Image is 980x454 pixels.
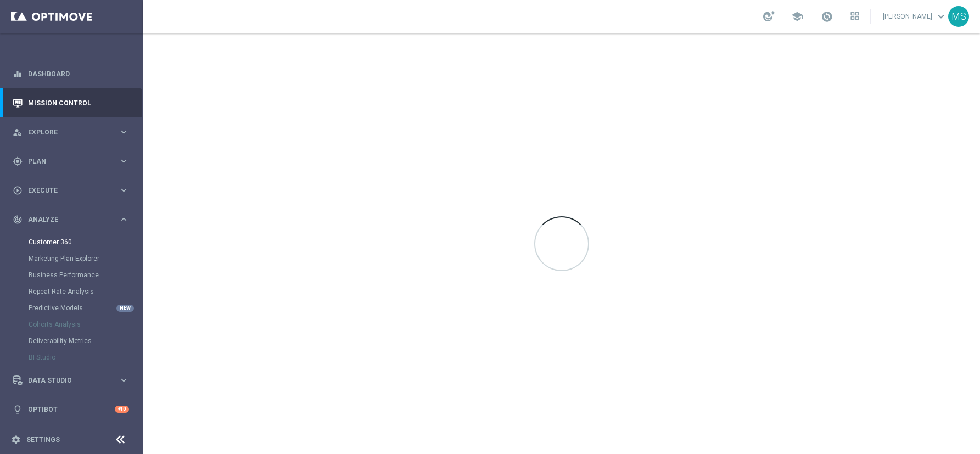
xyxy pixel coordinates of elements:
i: keyboard_arrow_right [119,214,129,225]
a: Customer 360 [29,238,114,246]
div: Explore [13,127,119,137]
div: Mission Control [13,88,129,117]
div: Plan [13,156,119,166]
button: equalizer Dashboard [12,70,130,79]
i: settings [11,435,21,445]
div: Marketing Plan Explorer [29,250,142,267]
div: MS [948,6,969,27]
a: Optibot [28,395,115,424]
div: Business Performance [29,267,142,283]
a: [PERSON_NAME]keyboard_arrow_down [882,8,948,25]
i: keyboard_arrow_right [119,185,129,195]
div: Analyze [13,215,119,225]
span: school [791,10,803,23]
a: Repeat Rate Analysis [29,287,114,296]
span: keyboard_arrow_down [935,10,947,23]
div: +10 [115,406,129,413]
div: Deliverability Metrics [29,333,142,349]
i: lightbulb [13,405,23,414]
div: Dashboard [13,59,129,88]
i: play_circle_outline [13,186,23,195]
a: Dashboard [28,59,129,88]
div: Predictive Models [29,300,142,316]
button: Data Studio keyboard_arrow_right [12,376,130,385]
span: Execute [28,187,119,194]
a: Mission Control [28,88,129,117]
div: Data Studio [13,375,119,385]
span: Data Studio [28,377,119,384]
div: Cohorts Analysis [29,316,142,333]
span: Plan [28,158,119,165]
span: Explore [28,129,119,136]
div: NEW [116,305,134,312]
button: Mission Control [12,99,130,108]
div: BI Studio [29,349,142,366]
button: person_search Explore keyboard_arrow_right [12,128,130,137]
div: Customer 360 [29,234,142,250]
div: Execute [13,186,119,195]
button: gps_fixed Plan keyboard_arrow_right [12,157,130,166]
i: keyboard_arrow_right [119,156,129,166]
i: equalizer [13,69,23,79]
a: Settings [26,436,60,443]
a: Business Performance [29,271,114,279]
i: track_changes [13,215,23,225]
button: play_circle_outline Execute keyboard_arrow_right [12,186,130,195]
i: gps_fixed [13,156,23,166]
a: Marketing Plan Explorer [29,254,114,263]
button: track_changes Analyze keyboard_arrow_right [12,215,130,224]
a: Deliverability Metrics [29,337,114,345]
div: Repeat Rate Analysis [29,283,142,300]
i: keyboard_arrow_right [119,127,129,137]
button: lightbulb Optibot +10 [12,405,130,414]
i: person_search [13,127,23,137]
div: Optibot [13,395,129,424]
span: Analyze [28,216,119,223]
i: keyboard_arrow_right [119,375,129,385]
a: Predictive Models [29,304,114,312]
